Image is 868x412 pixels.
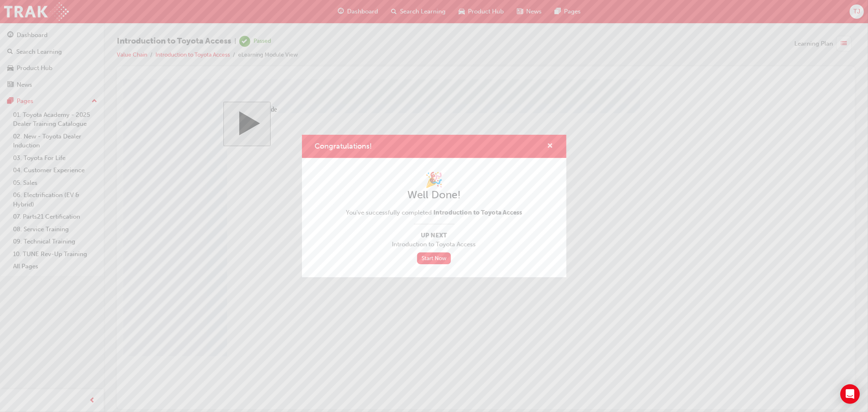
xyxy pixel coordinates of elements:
[547,143,553,150] span: cross-icon
[346,231,522,240] span: Up Next
[417,252,451,264] a: Start Now
[315,142,372,151] span: Congratulations!
[547,141,553,151] button: cross-icon
[302,135,566,277] div: Congratulations!
[346,188,522,202] h2: Well Done!
[346,208,522,217] span: You've successfully completed
[433,209,522,216] span: Introduction to Toyota Access
[840,384,860,404] div: Open Intercom Messenger
[100,22,625,307] div: Introduction to Toyota Access_v4.7 Start Course
[346,240,522,249] span: Introduction to Toyota Access
[100,22,147,67] button: Start
[346,171,522,189] h1: 🎉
